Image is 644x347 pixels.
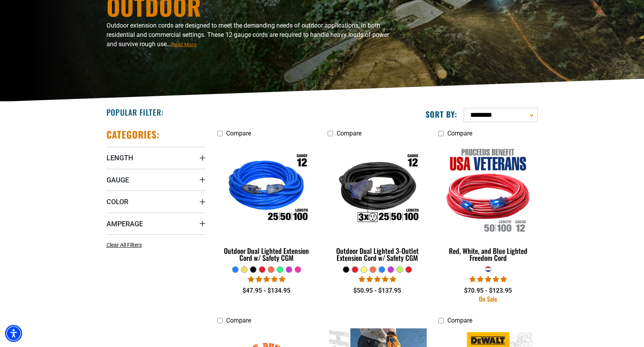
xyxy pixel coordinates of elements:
[218,145,316,234] img: Outdoor Dual Lighted Extension Cord w/ Safety CGM
[106,107,164,117] h2: Popular Filter:
[447,317,472,324] span: Compare
[248,276,285,283] span: 4.81 stars
[106,22,389,48] span: Outdoor extension cords are designed to meet the demanding needs of outdoor applications, in both...
[106,128,160,141] h2: Categories:
[106,147,206,168] summary: Length
[106,213,206,234] summary: Amperage
[447,130,472,137] span: Compare
[217,141,316,266] a: Outdoor Dual Lighted Extension Cord w/ Safety CGM Outdoor Dual Lighted Extension Cord w/ Safety CGM
[438,286,538,295] div: $70.95 - $123.95
[426,109,457,119] label: Sort by:
[217,247,316,261] div: Outdoor Dual Lighted Extension Cord w/ Safety CGM
[106,242,142,248] span: Clear All Filters
[439,145,537,234] img: Red, White, and Blue Lighted Freedom Cord
[337,130,361,137] span: Compare
[171,42,197,47] span: Read More
[438,141,538,266] a: Red, White, and Blue Lighted Freedom Cord Red, White, and Blue Lighted Freedom Cord
[106,169,206,191] summary: Gauge
[106,191,206,212] summary: Color
[106,241,145,249] a: Clear All Filters
[106,197,128,206] span: Color
[328,145,426,234] img: Outdoor Dual Lighted 3-Outlet Extension Cord w/ Safety CGM
[106,153,133,162] span: Length
[217,286,316,295] div: $47.95 - $134.95
[328,247,427,261] div: Outdoor Dual Lighted 3-Outlet Extension Cord w/ Safety CGM
[469,276,507,283] span: 5.00 stars
[359,276,396,283] span: 4.80 stars
[438,296,538,302] div: On Sale
[328,286,427,295] div: $50.95 - $137.95
[106,219,143,228] span: Amperage
[5,325,22,342] div: Accessibility Menu
[438,247,538,261] div: Red, White, and Blue Lighted Freedom Cord
[328,141,427,266] a: Outdoor Dual Lighted 3-Outlet Extension Cord w/ Safety CGM Outdoor Dual Lighted 3-Outlet Extensio...
[106,175,129,184] span: Gauge
[226,317,251,324] span: Compare
[226,130,251,137] span: Compare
